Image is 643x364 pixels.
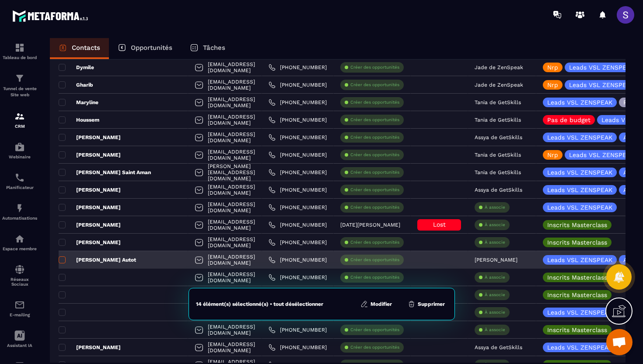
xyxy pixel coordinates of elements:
a: [PHONE_NUMBER] [269,221,327,228]
p: Créer des opportunités [350,82,399,88]
p: [PERSON_NAME] [59,186,121,193]
p: Créer des opportunités [350,64,399,70]
p: [PERSON_NAME] [475,257,517,263]
img: automations [14,142,25,152]
p: Réseaux Sociaux [2,277,37,287]
p: CRM [2,124,37,129]
p: Leads VSL ZENSPEAK [547,257,612,263]
p: Leads VSL ZENSPEAK [547,134,612,140]
p: Contacts [72,44,100,52]
p: Assya de GetSkills [475,344,522,350]
p: Leads VSL ZENSPEAK [547,187,612,193]
p: Créer des opportunités [350,344,399,350]
p: Inscrits Masterclass [547,274,607,280]
p: Webinaire [2,154,37,159]
p: Leads VSL ZENSPEAK [547,344,612,350]
p: Inscrits Masterclass [547,327,607,333]
img: formation [14,42,25,53]
a: [PHONE_NUMBER] [269,274,327,281]
a: Contacts [50,38,109,59]
p: À associe [485,327,505,333]
p: Maryline [59,99,98,106]
a: [PHONE_NUMBER] [269,344,327,351]
p: Tableau de bord [2,55,37,60]
p: Tunnel de vente Site web [2,86,37,98]
p: Leads VSL ZENSPEAK [569,82,634,88]
div: Ouvrir le chat [606,329,633,355]
a: [PHONE_NUMBER] [269,204,327,211]
img: logo [12,8,91,24]
p: Jade de ZenSpeak [475,64,523,70]
a: [PHONE_NUMBER] [269,326,327,333]
p: Créer des opportunités [350,169,399,175]
p: Créer des opportunités [350,134,399,140]
p: Créer des opportunités [350,117,399,123]
p: Créer des opportunités [350,257,399,263]
img: scheduler [14,172,25,183]
p: [PERSON_NAME] [59,134,121,141]
a: [PHONE_NUMBER] [269,134,327,141]
a: formationformationTableau de bord [2,36,37,66]
p: Tania de GetSkills [475,117,521,123]
p: Assya de GetSkills [475,134,522,140]
a: social-networksocial-networkRéseaux Sociaux [2,258,37,293]
a: [PHONE_NUMBER] [269,64,327,71]
p: Tâches [203,44,225,52]
p: Inscrits Masterclass [547,239,607,245]
a: [PHONE_NUMBER] [269,81,327,88]
p: Inscrits Masterclass [547,292,607,298]
p: [PERSON_NAME] Autot [59,256,136,263]
p: Leads VSL ZENSPEAK [569,152,634,158]
img: formation [14,73,25,84]
p: [PERSON_NAME] [59,151,121,158]
p: Dymile [59,64,94,71]
p: Houssem [59,116,99,123]
p: À associe [485,274,505,280]
p: Automatisations [2,216,37,220]
p: Créer des opportunités [350,204,399,210]
p: Tania de GetSkills [475,169,521,175]
img: automations [14,234,25,244]
p: Assistant IA [2,343,37,348]
p: Nrp [547,64,558,70]
a: [PHONE_NUMBER] [269,239,327,246]
p: Opportunités [131,44,172,52]
p: Tania de GetSkills [475,99,521,105]
img: formation [14,111,25,122]
p: Espace membre [2,246,37,251]
a: schedulerschedulerPlanificateur [2,166,37,196]
p: Jade de ZenSpeak [475,82,523,88]
a: [PHONE_NUMBER] [269,256,327,263]
p: Créer des opportunités [350,274,399,280]
p: Créer des opportunités [350,187,399,193]
button: Supprimer [405,300,447,308]
p: [PERSON_NAME] [59,239,121,246]
p: Leads VSL ZENSPEAK [547,309,612,315]
p: Leads VSL ZENSPEAK [547,99,612,105]
p: Créer des opportunités [350,99,399,105]
p: À associe [485,204,505,210]
p: [PERSON_NAME] [59,221,121,228]
a: [PHONE_NUMBER] [269,169,327,176]
p: Inscrits Masterclass [547,222,607,228]
img: automations [14,203,25,213]
a: [PHONE_NUMBER] [269,99,327,106]
a: automationsautomationsAutomatisations [2,196,37,227]
p: Leads VSL ZENSPEAK [569,64,634,70]
p: Tania de GetSkills [475,152,521,158]
img: social-network [14,264,25,275]
p: À associe [485,239,505,245]
p: Créer des opportunités [350,152,399,158]
p: Nrp [547,152,558,158]
img: email [14,300,25,310]
span: Lost [433,221,446,228]
p: Leads VSL ZENSPEAK [547,204,612,210]
p: Assya de GetSkills [475,187,522,193]
p: [DATE][PERSON_NAME] [340,222,400,228]
a: [PHONE_NUMBER] [269,186,327,193]
p: À associe [485,292,505,298]
a: [PHONE_NUMBER] [269,151,327,158]
button: Modifier [358,300,395,308]
p: E-mailing [2,312,37,317]
p: À associe [485,222,505,228]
